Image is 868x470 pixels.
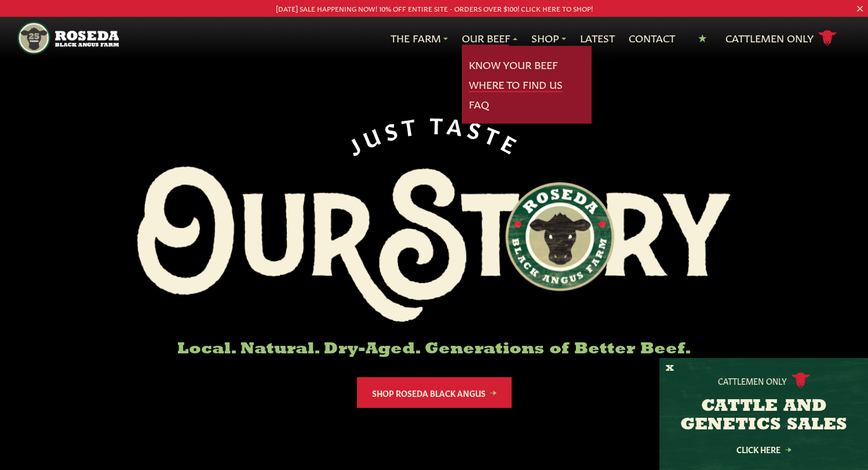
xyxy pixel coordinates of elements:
img: cattle-icon.svg [792,373,810,388]
h3: CATTLE AND GENETICS SALES [674,397,854,435]
a: Our Beef [462,31,517,46]
span: J [343,129,367,157]
nav: Main Navigation [17,17,851,59]
span: U [359,120,386,150]
p: [DATE] SALE HAPPENING NOW! 10% OFF ENTIRE SITE - ORDERS OVER $100! CLICK HERE TO SHOP! [43,2,825,15]
a: Cattlemen Only [725,28,837,48]
a: Know Your Beef [469,57,558,73]
span: E [498,129,525,157]
span: T [482,121,508,149]
a: The Farm [391,31,448,46]
span: S [381,115,404,142]
span: A [446,112,469,138]
a: Shop Roseda Black Angus [357,377,512,408]
img: https://roseda.com/wp-content/uploads/2021/05/roseda-25-header.png [17,21,119,55]
p: Cattlemen Only [718,375,787,386]
span: T [429,111,448,135]
a: Where To Find Us [469,77,563,92]
img: Roseda Black Aangus Farm [137,167,731,322]
div: JUST TASTE [342,111,526,157]
a: Shop [531,31,566,46]
a: Contact [629,31,675,46]
a: FAQ [469,97,489,112]
h6: Local. Natural. Dry-Aged. Generations of Better Beef. [137,341,731,359]
button: X [666,363,674,375]
span: S [465,115,488,142]
span: T [400,112,421,138]
a: Latest [580,31,615,46]
a: Click Here [712,446,816,453]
